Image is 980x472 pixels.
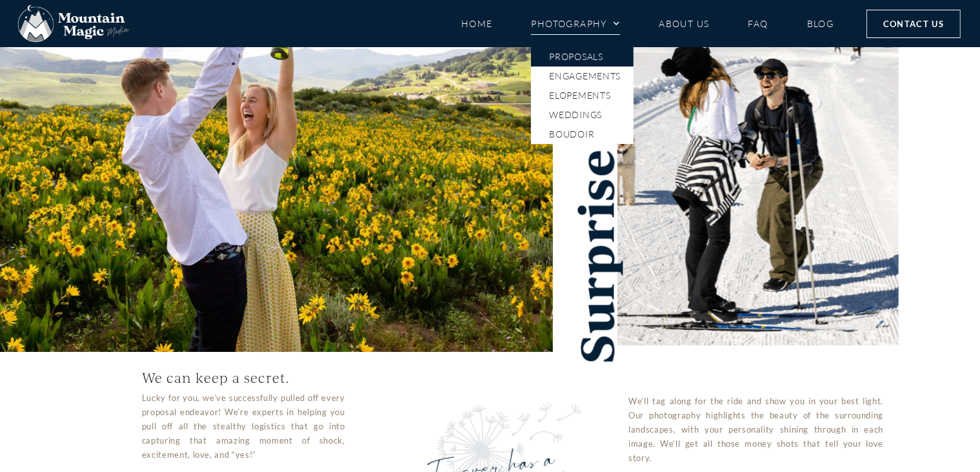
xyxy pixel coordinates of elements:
nav: Menu [461,12,834,35]
a: Contact Us [866,10,961,38]
h4: We can keep a secret. [142,365,290,391]
a: FAQ [748,12,768,35]
a: Proposals [531,47,634,67]
span: Contact Us [883,17,944,31]
img: Mountain Magic Media photography logo Crested Butte Photographer [18,5,129,43]
a: Engagements [531,67,634,86]
a: Elopements [531,86,634,105]
ul: Photography [531,47,634,144]
a: Photography [531,12,620,35]
a: Boudoir [531,125,634,144]
a: Blog [807,12,834,35]
a: Home [461,12,493,35]
a: About Us [659,12,709,35]
a: Weddings [531,105,634,125]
